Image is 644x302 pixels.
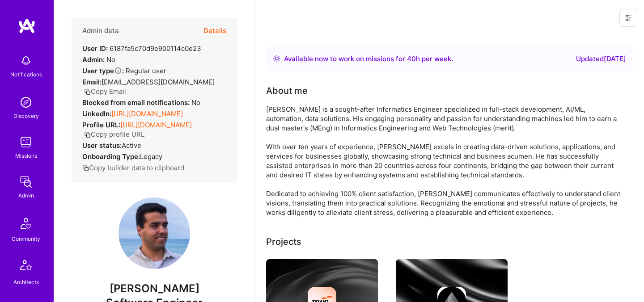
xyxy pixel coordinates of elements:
[266,235,301,248] div: Projects
[82,44,108,53] strong: User ID:
[13,111,39,121] div: Discovery
[82,78,102,86] strong: Email:
[266,105,624,217] div: [PERSON_NAME] is a sought-after Informatics Engineer specialized in full-stack development, AI/ML...
[284,54,453,64] div: Available now to work on missions for h per week .
[407,55,416,63] span: 40
[82,98,191,107] strong: Blocked from email notifications:
[15,256,37,277] img: Architects
[119,197,190,269] img: User Avatar
[82,121,120,129] strong: Profile URL:
[273,55,280,62] img: Availability
[84,87,126,96] button: Copy Email
[82,27,119,35] h4: Admin data
[82,55,105,64] strong: Admin:
[120,121,192,129] a: [URL][DOMAIN_NAME]
[82,109,111,118] strong: LinkedIn:
[17,93,35,111] img: discovery
[576,54,626,64] div: Updated [DATE]
[114,67,122,75] i: Help
[82,55,115,64] div: No
[18,18,36,34] img: logo
[82,44,201,53] div: 6187fa5c70d9e900114c0e23
[84,131,91,138] i: icon Copy
[266,84,308,97] div: About me
[17,173,35,191] img: admin teamwork
[15,213,37,234] img: Community
[82,66,166,75] div: Regular user
[15,151,37,160] div: Missions
[13,277,39,287] div: Architects
[82,152,140,161] strong: Onboarding Type:
[122,141,141,150] span: Active
[140,152,162,161] span: legacy
[84,130,144,139] button: Copy profile URL
[111,109,183,118] a: [URL][DOMAIN_NAME]
[102,78,215,86] span: [EMAIL_ADDRESS][DOMAIN_NAME]
[82,98,200,107] div: No
[82,163,184,172] button: Copy builder data to clipboard
[82,165,89,172] i: icon Copy
[17,52,35,70] img: bell
[17,133,35,151] img: teamwork
[203,18,226,44] button: Details
[18,191,34,200] div: Admin
[12,234,40,243] div: Community
[82,141,122,150] strong: User status:
[84,88,91,95] i: icon Copy
[10,70,42,79] div: Notifications
[72,282,237,295] span: [PERSON_NAME]
[82,67,124,75] strong: User type :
